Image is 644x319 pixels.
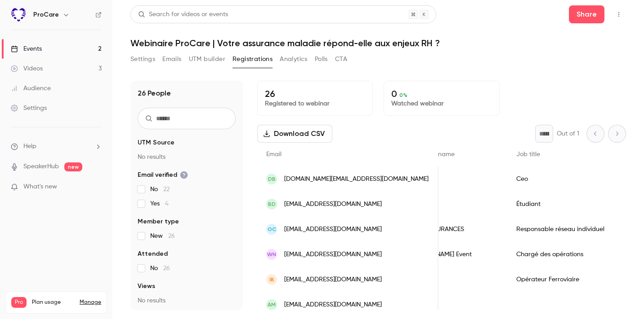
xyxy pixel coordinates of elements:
div: FAJ’MA [399,166,507,192]
span: [EMAIL_ADDRESS][DOMAIN_NAME] [284,250,382,259]
span: 4 [165,201,169,207]
span: New [150,232,175,240]
span: Pro [11,297,27,308]
span: 26 [168,233,175,239]
a: SpeakerHub [23,162,59,171]
span: No [150,264,170,273]
div: Trenitalia [399,267,507,292]
span: No [150,185,170,194]
div: Search for videos or events [138,10,228,19]
div: Events [11,44,42,53]
span: Yes [150,199,169,208]
button: Emails [162,52,181,66]
span: Views [138,282,155,291]
div: CESAG [399,192,507,217]
li: help-dropdown-opener [11,142,102,151]
span: Job title [516,151,540,157]
span: BD [268,200,276,208]
span: IB [269,275,274,284]
span: AM [268,301,276,309]
p: 26 [265,88,365,99]
p: No results [138,153,236,162]
img: ProCare [11,8,26,22]
span: Email [266,151,282,157]
button: Share [569,5,604,23]
p: No results [138,296,236,305]
span: UTM Source [138,138,174,147]
span: Email verified [138,170,188,179]
div: [PERSON_NAME] Event [399,242,507,267]
div: SUNU ASSURANCES [399,217,507,242]
span: What's new [23,182,57,192]
h1: Webinaire ProCare | Votre assurance maladie répond-elle aux enjeux RH ? [130,38,626,48]
button: Polls [315,52,328,66]
span: [EMAIL_ADDRESS][DOMAIN_NAME] [284,225,382,234]
button: Registrations [233,52,273,66]
p: 0 [391,88,492,99]
div: Settings [11,104,47,113]
span: Member type [138,217,179,226]
div: Videos [11,64,43,73]
div: Audience [11,84,51,93]
p: Registered to webinar [265,99,365,108]
p: Watched webinar [391,99,492,108]
span: new [64,162,82,171]
button: CTA [335,52,347,66]
span: dB [268,175,276,183]
span: Attended [138,249,168,258]
button: Analytics [280,52,308,66]
span: [DOMAIN_NAME][EMAIL_ADDRESS][DOMAIN_NAME] [284,175,429,184]
button: UTM builder [189,52,225,66]
span: 26 [163,265,170,271]
button: Download CSV [257,125,332,143]
span: 0 % [399,92,407,98]
span: OC [268,225,276,233]
span: Help [23,142,36,151]
span: [EMAIL_ADDRESS][DOMAIN_NAME] [284,200,382,209]
a: Manage [80,299,101,306]
span: 22 [163,186,170,192]
span: [EMAIL_ADDRESS][DOMAIN_NAME] [284,275,382,284]
h6: ProCare [33,10,59,19]
span: Plan usage [32,299,74,306]
h1: 26 People [138,88,171,99]
span: [EMAIL_ADDRESS][DOMAIN_NAME] [284,300,382,310]
span: WN [267,250,276,258]
button: Settings [130,52,155,66]
p: Out of 1 [557,129,579,138]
